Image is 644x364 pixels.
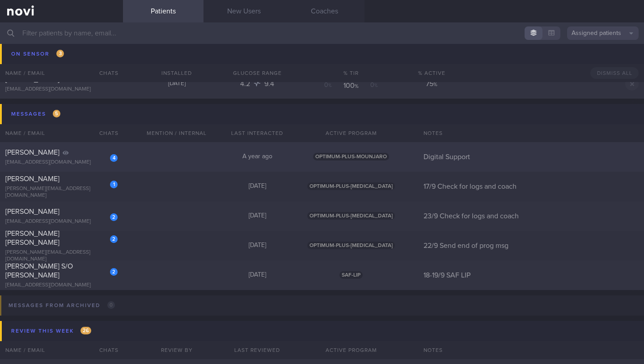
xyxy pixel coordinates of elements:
div: 18-19/9 SAF LIP [418,271,644,280]
span: 6.0 [240,51,252,58]
span: OPTIMUM-PLUS-MOUNJARO [313,153,389,160]
span: 5 [53,110,60,117]
div: Review this week [9,325,93,337]
sub: % [355,54,359,60]
div: Last Reviewed [217,341,297,359]
div: 2 [110,235,118,243]
div: A year ago [217,153,297,161]
div: [PERSON_NAME][EMAIL_ADDRESS][DOMAIN_NAME] [5,186,118,199]
div: [DATE] [217,242,297,250]
div: 17/9 Check for logs and coach [418,182,644,191]
span: 9.4 [264,80,274,87]
span: 0 [107,301,115,309]
div: 2 [110,268,118,276]
span: [PERSON_NAME] [5,208,59,215]
div: 0 [324,81,341,90]
span: [PERSON_NAME] [5,76,59,83]
span: SAF-LIP [339,271,363,279]
div: Notes [418,341,644,359]
button: Assigned patients [567,26,639,40]
div: [PERSON_NAME][EMAIL_ADDRESS][DOMAIN_NAME] [5,249,118,263]
div: [DATE] [217,212,297,220]
span: 4.2 [240,80,252,87]
sub: % [433,82,437,87]
sub: % [434,52,438,58]
div: [EMAIL_ADDRESS][DOMAIN_NAME] [5,159,118,166]
div: Messages from Archived [6,299,117,312]
div: [DATE] [217,271,297,279]
div: Active Program [297,341,405,359]
div: 100 [343,81,360,90]
div: [DATE] [136,50,217,58]
sub: % [355,84,359,89]
div: Chats [87,124,123,142]
div: 75 [405,79,458,88]
div: 100 [343,52,360,61]
span: OPTIMUM-PLUS-[MEDICAL_DATA] [307,242,395,249]
div: Last Interacted [217,124,297,142]
div: 4 [110,154,118,162]
div: [EMAIL_ADDRESS][DOMAIN_NAME] [5,61,118,68]
div: [EMAIL_ADDRESS][DOMAIN_NAME] [5,218,118,225]
div: [DATE] [217,182,297,191]
div: Messages [9,108,63,120]
div: 25 [405,50,458,59]
span: [PERSON_NAME] [PERSON_NAME] [5,230,59,246]
div: Notes [418,124,644,142]
span: OPTIMUM-PLUS-[MEDICAL_DATA] [307,182,395,190]
div: 22/9 Send end of prog msg [418,241,644,250]
div: [EMAIL_ADDRESS][DOMAIN_NAME] [5,282,118,289]
div: 0 [361,81,378,90]
sub: % [374,83,378,88]
div: 1 [110,181,118,188]
div: 23/9 Check for logs and coach [418,212,644,221]
span: 26 [80,327,91,334]
div: Mention / Internal [136,124,217,142]
span: [PERSON_NAME] [5,175,59,182]
span: [PERSON_NAME] S/O [PERSON_NAME] [5,263,73,279]
div: [EMAIL_ADDRESS][DOMAIN_NAME] [5,86,118,93]
sub: % [328,54,332,58]
sub: % [328,83,332,88]
div: Review By [136,341,217,359]
div: [DATE] [136,80,217,88]
div: 0 [324,52,341,61]
div: Chats [87,341,123,359]
span: [PERSON_NAME] [5,149,59,156]
div: Active Program [297,124,405,142]
div: 0 [361,52,378,61]
span: OPTIMUM-PLUS-[MEDICAL_DATA] [307,212,395,220]
div: 2 [110,213,118,221]
sub: % [374,54,378,58]
div: Digital Support [418,152,644,161]
span: 6.8 [265,51,275,58]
